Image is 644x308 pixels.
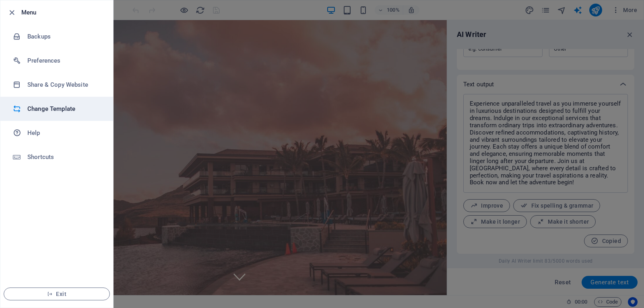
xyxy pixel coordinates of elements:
h6: Menu [21,8,107,17]
h6: Help [27,128,102,138]
h6: Share & Copy Website [27,80,102,90]
button: 2 [23,268,35,271]
h6: Shortcuts [27,152,102,162]
h6: Preferences [27,56,102,65]
a: Help [0,121,113,145]
button: Exit [4,288,110,300]
h6: Backups [27,32,102,41]
span: Exit [10,291,103,297]
h6: Change Template [27,104,102,114]
button: 1 [23,259,35,261]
